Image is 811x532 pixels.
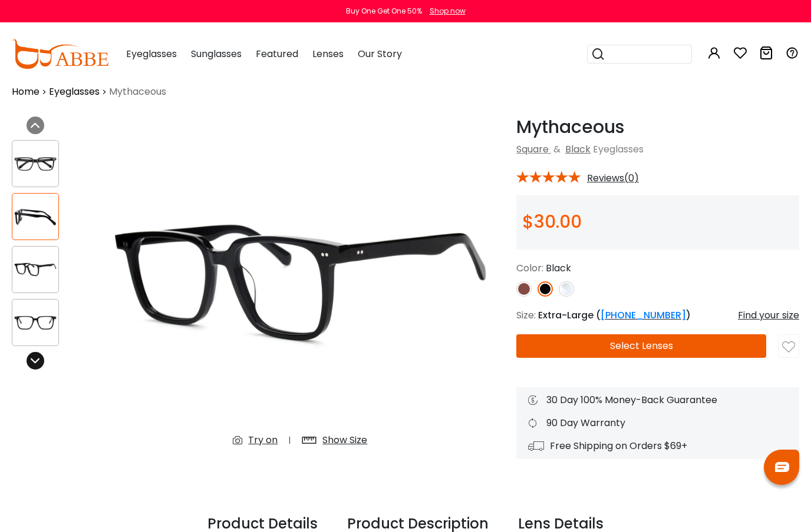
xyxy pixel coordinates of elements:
a: [PHONE_NUMBER] [601,308,686,322]
span: Featured [256,47,298,61]
img: Mythaceous Black Acetate Eyeglasses , UniversalBridgeFit Frames from ABBE Glasses [96,117,505,457]
div: Find your size [738,308,799,322]
span: Sunglasses [191,47,242,61]
span: Our Story [358,47,402,61]
h1: Mythaceous [516,117,799,138]
a: Eyeglasses [49,85,100,99]
div: Free Shipping on Orders $69+ [528,439,787,453]
span: Size: [516,308,536,322]
img: Mythaceous Black Acetate Eyeglasses , UniversalBridgeFit Frames from ABBE Glasses [12,205,58,228]
img: like [782,341,795,354]
span: Reviews(0) [587,173,639,184]
span: Lenses [312,47,344,61]
img: abbeglasses.com [12,39,108,69]
div: Show Size [322,433,367,447]
img: Mythaceous Black Acetate Eyeglasses , UniversalBridgeFit Frames from ABBE Glasses [12,258,58,281]
span: & [551,142,563,156]
a: Home [12,85,39,99]
div: 90 Day Warranty [528,416,787,430]
img: chat [775,462,789,472]
span: Black [546,261,571,275]
span: Extra-Large ( ) [538,308,691,322]
div: Shop now [430,6,466,16]
div: 30 Day 100% Money-Back Guarantee [528,393,787,407]
a: Square [516,142,549,156]
a: Shop now [424,6,466,16]
span: Mythaceous [109,85,166,99]
span: Eyeglasses [126,47,177,61]
img: Mythaceous Black Acetate Eyeglasses , UniversalBridgeFit Frames from ABBE Glasses [12,152,58,175]
span: $30.00 [522,209,582,234]
button: Select Lenses [516,334,766,358]
a: Black [565,142,591,156]
img: Mythaceous Black Acetate Eyeglasses , UniversalBridgeFit Frames from ABBE Glasses [12,311,58,334]
span: Eyeglasses [593,142,644,156]
span: Color: [516,261,543,275]
div: Try on [248,433,278,447]
div: Buy One Get One 50% [346,6,422,16]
